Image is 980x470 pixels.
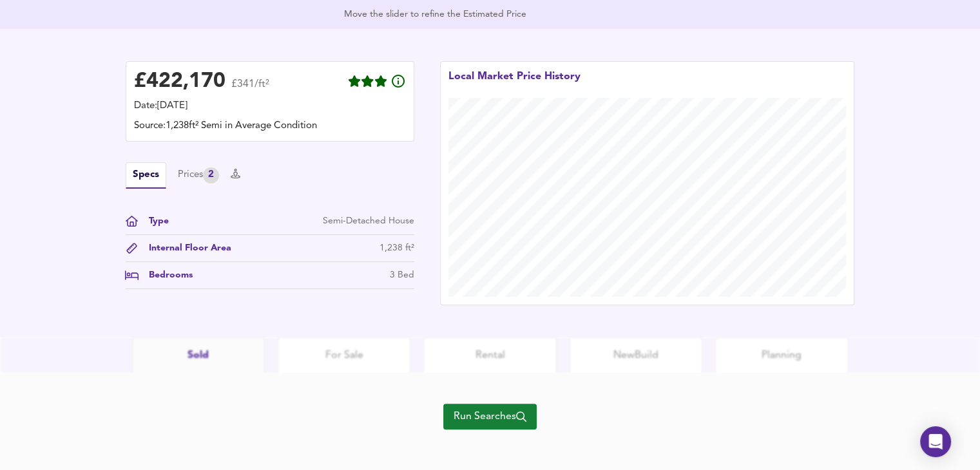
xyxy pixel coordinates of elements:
div: £ 422,170 [134,72,226,91]
div: Open Intercom Messenger [920,426,951,457]
div: 3 Bed [390,268,414,282]
div: 2 [203,167,219,183]
div: Prices [178,167,219,183]
span: Run Searches [454,408,526,426]
div: Semi-Detached House [323,214,414,228]
span: £341/ft² [231,79,269,98]
div: 1,238 ft² [380,241,414,255]
button: Run Searches [443,404,537,429]
div: Type [139,214,169,228]
div: Source: 1,238ft² Semi in Average Condition [134,119,406,133]
div: Internal Floor Area [139,241,231,255]
div: Date: [DATE] [134,99,406,113]
div: Move the slider to refine the Estimated Price [162,8,709,21]
div: Local Market Price History [448,70,581,98]
div: Bedrooms [139,268,193,282]
button: Specs [126,162,166,189]
button: Prices2 [178,167,219,183]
